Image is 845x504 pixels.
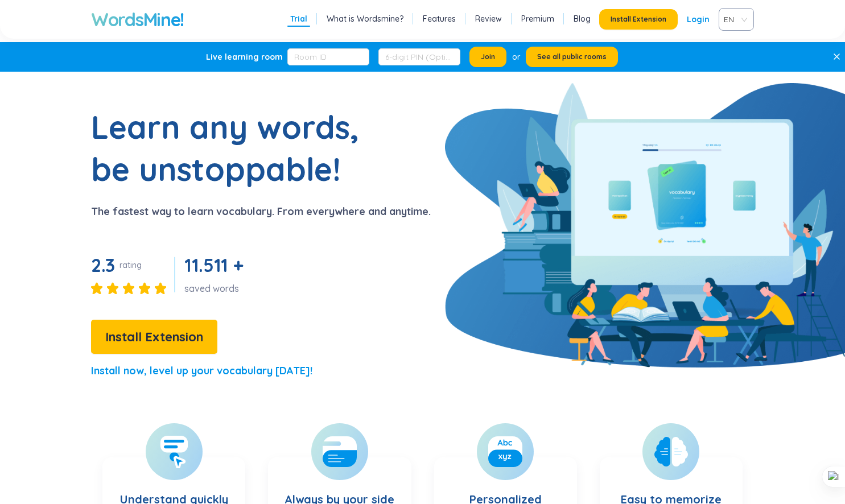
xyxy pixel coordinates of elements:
[91,8,184,31] a: WordsMine!
[378,48,460,65] input: 6-digit PIN (Optional)
[469,47,506,67] button: Join
[537,52,607,61] span: See all public rooms
[512,51,520,63] div: or
[184,282,248,295] div: saved words
[481,52,495,61] span: Join
[206,51,283,63] div: Live learning room
[475,13,502,24] a: Review
[290,13,307,24] a: Trial
[119,259,142,271] div: rating
[423,13,456,24] a: Features
[287,48,369,65] input: Room ID
[91,106,376,190] h1: Learn any words, be unstoppable!
[91,204,431,220] p: The fastest way to learn vocabulary. From everywhere and anytime.
[526,47,618,67] button: See all public rooms
[91,254,115,276] span: 2.3
[599,9,678,30] button: Install Extension
[574,13,591,24] a: Blog
[91,332,217,344] a: Install Extension
[91,363,312,379] p: Install now, level up your vocabulary [DATE]!
[687,9,710,30] a: Login
[611,15,666,24] span: Install Extension
[91,320,217,354] button: Install Extension
[105,327,203,347] span: Install Extension
[521,13,554,24] a: Premium
[724,11,744,28] span: VIE
[327,13,403,24] a: What is Wordsmine?
[184,254,243,276] span: 11.511 +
